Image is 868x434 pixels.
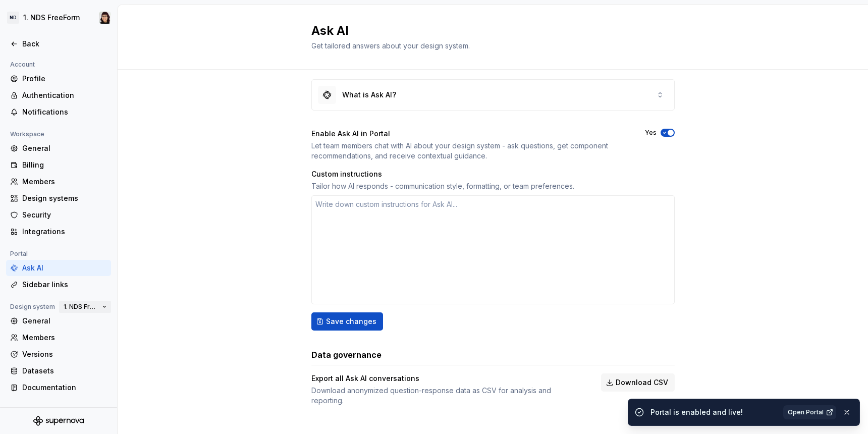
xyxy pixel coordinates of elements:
img: Raquel Pereira [99,12,111,24]
a: Integrations [6,224,111,240]
div: Tailor how AI responds - communication style, formatting, or team preferences. [311,181,675,191]
span: Download CSV [616,377,668,388]
a: Ask AI [6,260,111,276]
a: General [6,140,111,156]
div: Custom instructions [311,169,675,179]
div: General [22,143,107,153]
div: Documentation [22,383,107,393]
div: Design systems [22,193,107,203]
div: General [22,316,107,326]
a: General [6,313,111,329]
div: Export all Ask AI conversations [311,373,583,384]
button: Save changes [311,312,383,331]
span: Save changes [326,316,376,327]
div: Versions [22,349,107,359]
a: Design systems [6,190,111,206]
a: Authentication [6,87,111,103]
svg: Supernova Logo [33,416,84,426]
div: Portal [6,248,32,260]
div: Design system [6,301,59,313]
div: Security [22,210,107,220]
a: Back [6,36,111,52]
button: Download CSV [601,373,675,392]
span: 1. NDS FreeForm [64,303,98,311]
div: Ask AI [22,263,107,273]
div: What is Ask AI? [342,90,396,100]
a: Members [6,174,111,190]
div: Back [22,39,107,49]
a: Documentation [6,379,111,396]
label: Yes [645,129,657,137]
a: Notifications [6,104,111,120]
button: ND1. NDS FreeFormRaquel Pereira [2,7,115,29]
div: Enable Ask AI in Portal [311,129,627,139]
div: Download anonymized question-response data as CSV for analysis and reporting. [311,386,583,406]
div: ND [7,12,19,24]
a: Sidebar links [6,277,111,293]
a: Billing [6,157,111,173]
div: Datasets [22,366,107,376]
span: Get tailored answers about your design system. [311,41,470,50]
div: Members [22,333,107,343]
a: Security [6,207,111,223]
span: Open Portal [788,408,824,416]
div: Sidebar links [22,280,107,290]
div: 1. NDS FreeForm [23,13,80,23]
div: Members [22,177,107,187]
a: Datasets [6,363,111,379]
div: Portal is enabled and live! [650,407,777,417]
div: Authentication [22,90,107,100]
div: Profile [22,74,107,84]
a: Versions [6,346,111,362]
a: Profile [6,71,111,87]
a: Open Portal [783,405,836,419]
div: Billing [22,160,107,170]
div: Integrations [22,227,107,237]
div: Workspace [6,128,48,140]
div: Notifications [22,107,107,117]
a: Members [6,330,111,346]
div: Let team members chat with AI about your design system - ask questions, get component recommendat... [311,141,627,161]
h2: Ask AI [311,23,663,39]
h3: Data governance [311,349,382,361]
div: Account [6,59,39,71]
